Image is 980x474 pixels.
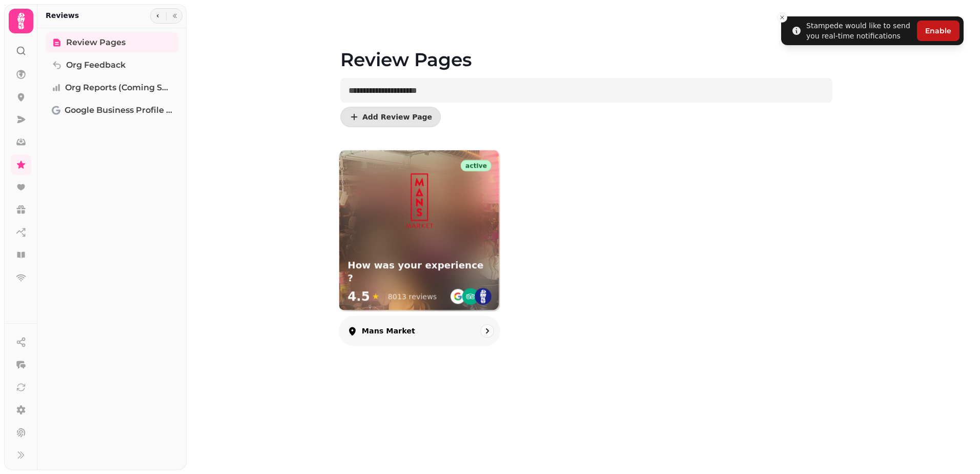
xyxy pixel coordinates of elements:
[462,288,479,305] img: ta-emblem@2x.png
[348,288,370,305] span: 4.5
[340,25,832,70] h1: Review Pages
[46,77,178,98] a: Org Reports (coming soon)
[340,107,441,127] button: Add Review Page
[777,12,787,23] button: Close toast
[396,167,443,234] img: How was your experience ?
[65,82,172,94] span: Org Reports (coming soon)
[66,36,126,49] span: Review Pages
[362,326,415,336] p: Mans Market
[482,326,493,336] svg: go to
[66,59,126,71] span: Org Feedback
[339,150,501,346] a: Mans Market activeHow was your experience ?How was your experience ?4.5★8013 reviewsMans Market
[917,21,959,41] button: Enable
[461,160,492,171] div: active
[46,100,178,121] a: Google Business Profile (Beta)
[450,288,466,305] img: go-emblem@2x.png
[388,291,437,302] div: 8013 reviews
[348,259,492,285] h3: How was your experience ?
[806,21,913,41] div: Stampede would like to send you real-time notifications
[46,10,79,21] h2: Reviews
[362,113,432,121] span: Add Review Page
[37,28,187,470] nav: Tabs
[372,290,380,303] span: ★
[65,104,172,116] span: Google Business Profile (Beta)
[46,55,178,75] a: Org Feedback
[475,288,492,305] img: st.png
[46,32,178,53] a: Review Pages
